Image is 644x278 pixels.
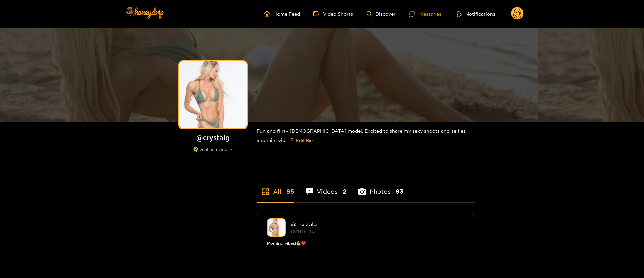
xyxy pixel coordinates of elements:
[262,188,270,196] span: appstore
[264,11,273,17] span: home
[264,11,300,17] a: Home Feed
[343,187,346,196] span: 2
[313,11,323,17] span: video-camera
[409,10,441,18] div: Messages
[296,137,313,144] span: Edit Bio
[286,187,294,196] span: 95
[176,133,250,142] h1: @ crystalg
[291,221,465,227] div: @ crystalg
[267,240,465,247] div: Morning vibes!💪❤️
[306,172,347,202] li: Videos
[257,172,294,202] li: All
[289,138,293,143] span: edit
[358,172,403,202] li: Photos
[267,218,286,237] img: crystalg
[291,230,317,233] small: [DATE] 14:43 pm
[257,122,475,151] div: Fun and flirty [DEMOGRAPHIC_DATA] model. Excited to share my sexy shoots and selfies and mini vids
[367,11,396,17] a: Discover
[396,187,403,196] span: 93
[288,135,314,146] button: editEdit Bio
[313,11,353,17] a: Video Shorts
[455,10,498,17] button: Notifications
[176,147,250,159] div: verified member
